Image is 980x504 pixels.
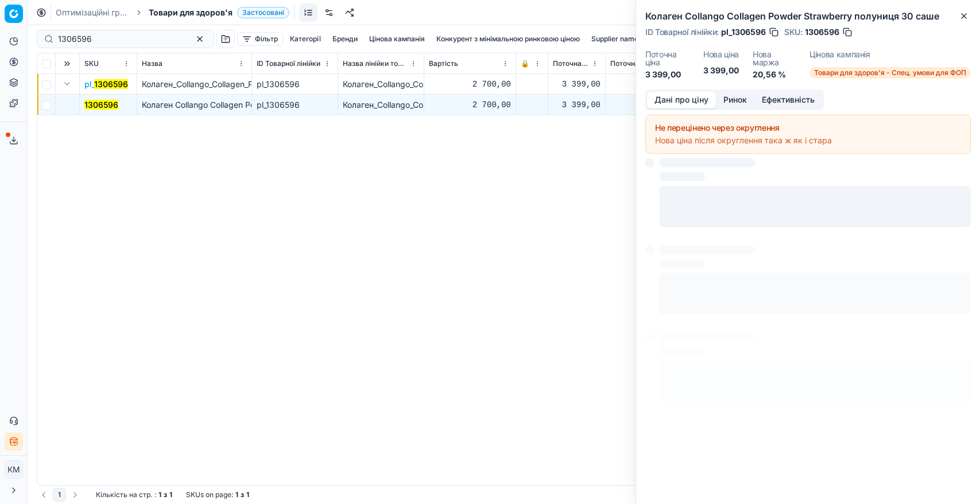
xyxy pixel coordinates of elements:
[655,122,961,134] div: Не перецінено через округлення
[5,460,23,479] button: КM
[645,69,690,80] dd: 3 399,00
[553,79,601,90] div: 3 399,00
[241,490,244,499] strong: з
[645,28,719,36] span: ID Товарної лінійки :
[142,100,393,110] span: Колаген Collango Collagen Powder Strawberry полуниця 30 саше
[53,488,66,502] button: 1
[805,26,839,38] span: 1306596
[784,28,803,36] span: SKU :
[56,7,129,18] a: Оптимізаційні групи
[285,32,326,46] button: Категорії
[257,59,320,68] span: ID Товарної лінійки
[328,32,362,46] button: Бренди
[432,32,584,46] button: Конкурент з мінімальною ринковою ціною
[84,79,128,90] button: pl_1306596
[5,461,22,478] span: КM
[37,488,51,502] button: Go to previous page
[703,65,739,80] dd: 3 399,00
[365,32,429,46] button: Цінова кампанія
[703,50,739,62] dt: Нова ціна
[68,488,82,502] button: Go to next page
[645,50,690,67] dt: Поточна ціна
[610,99,687,111] div: 3 399,00
[721,26,766,38] span: pl_1306596
[553,99,601,111] div: 3 399,00
[84,79,128,90] span: pl_
[753,69,796,80] dd: 20,56 %
[343,99,419,111] div: Колаген_Collango_Collagen_Powder_Strawberry_полуниця_30_саше
[237,32,283,46] button: Фільтр
[343,79,419,90] div: Колаген_Collango_Collagen_Powder_Strawberry_полуниця_30_саше
[237,7,289,18] span: Застосовані
[257,99,333,111] div: pl_1306596
[246,490,249,499] strong: 1
[96,490,172,499] div: :
[84,100,118,110] mark: 1306596
[647,92,716,108] button: Дані про ціну
[753,50,796,67] dt: Нова маржа
[84,59,99,68] span: SKU
[60,57,74,71] button: Expand all
[429,59,458,68] span: Вартість
[809,50,971,62] dt: Цінова кампанія
[553,59,589,68] span: Поточна ціна
[343,59,408,68] span: Назва лінійки товарів
[429,99,511,111] div: 2 700,00
[149,7,289,18] span: Товари для здоров'яЗастосовані
[610,59,675,68] span: Поточна промо ціна
[169,490,172,499] strong: 1
[94,79,128,89] mark: 1306596
[149,7,233,18] span: Товари для здоров'я
[142,79,398,89] span: Колаген_Collango_Collagen_Powder_Strawberry_полуниця_30_саше
[716,92,754,108] button: Ринок
[186,490,233,499] span: SKUs on page :
[37,488,82,502] nav: pagination
[521,59,529,68] span: 🔒
[655,135,961,146] div: Нова ціна після округлення така ж як і стара
[809,67,971,79] span: Товари для здоров'я - Спец. умови для ФОП
[56,7,289,18] nav: breadcrumb
[142,59,162,68] span: Назва
[58,33,184,45] input: Пошук по SKU або назві
[587,32,643,46] button: Supplier name
[164,490,167,499] strong: з
[429,79,511,90] div: 2 700,00
[60,77,74,91] button: Expand
[257,79,333,90] div: pl_1306596
[158,490,161,499] strong: 1
[84,99,118,111] button: 1306596
[932,465,960,493] iframe: Intercom live chat
[96,490,152,499] span: Кількість на стр.
[610,79,687,90] div: 3 399,00
[235,490,238,499] strong: 1
[645,9,971,23] h2: Колаген Collango Collagen Powder Strawberry полуниця 30 саше
[754,92,822,108] button: Ефективність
